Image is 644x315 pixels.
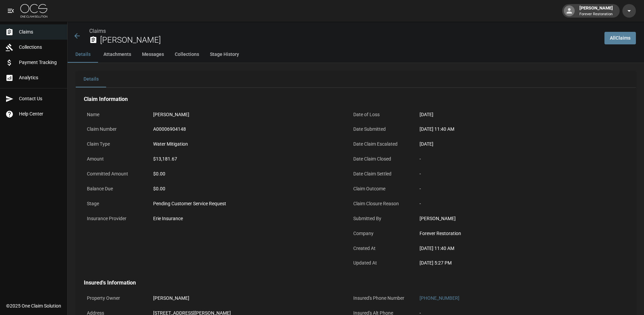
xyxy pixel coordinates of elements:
[153,200,339,207] div: Pending Customer Service Request
[20,4,47,18] img: ocs-logo-white-transparent.png
[420,230,605,237] div: Forever Restoration
[420,126,605,133] div: [DATE] 11:40 AM
[84,197,145,210] p: Stage
[84,182,145,195] p: Balance Due
[19,110,62,118] span: Help Center
[350,212,411,225] p: Submitted By
[579,12,613,17] p: Forever Restoration
[84,292,145,305] p: Property Owner
[350,123,411,136] p: Date Submitted
[89,28,106,34] a: Claims
[84,279,609,286] h4: Insured's Information
[350,256,411,270] p: Updated At
[350,138,411,151] p: Date Claim Escalated
[169,46,205,63] button: Collections
[153,170,339,177] div: $0.00
[420,141,605,148] div: [DATE]
[153,215,339,222] div: Erie Insurance
[84,167,145,181] p: Committed Amount
[19,59,62,66] span: Payment Tracking
[68,46,644,63] div: anchor tabs
[19,74,62,81] span: Analytics
[604,32,636,44] a: AllClaims
[350,227,411,240] p: Company
[84,96,609,103] h4: Claim Information
[350,242,411,255] p: Created At
[153,141,339,148] div: Water Mitigation
[350,167,411,181] p: Date Claim Settled
[89,27,599,35] nav: breadcrumb
[153,295,339,302] div: [PERSON_NAME]
[68,46,98,63] button: Details
[19,95,62,102] span: Contact Us
[76,71,106,87] button: Details
[420,215,605,222] div: [PERSON_NAME]
[420,155,605,163] div: -
[100,35,599,45] h2: [PERSON_NAME]
[76,71,636,87] div: details tabs
[420,259,605,267] div: [DATE] 5:27 PM
[350,108,411,121] p: Date of Loss
[4,4,18,18] button: open drawer
[137,46,169,63] button: Messages
[420,170,605,177] div: -
[84,138,145,151] p: Claim Type
[84,212,145,225] p: Insurance Provider
[153,126,339,133] div: A00006904148
[153,185,339,192] div: $0.00
[350,152,411,166] p: Date Claim Closed
[6,302,61,309] div: © 2025 One Claim Solution
[153,155,339,163] div: $13,181.67
[420,185,605,192] div: -
[350,292,411,305] p: Insured's Phone Number
[98,46,137,63] button: Attachments
[84,152,145,166] p: Amount
[577,5,616,17] div: [PERSON_NAME]
[19,28,62,36] span: Claims
[84,123,145,136] p: Claim Number
[350,197,411,210] p: Claim Closure Reason
[350,182,411,195] p: Claim Outcome
[84,108,145,121] p: Name
[420,295,459,301] a: [PHONE_NUMBER]
[420,245,605,252] div: [DATE] 11:40 AM
[420,111,605,118] div: [DATE]
[420,200,605,207] div: -
[19,44,62,51] span: Collections
[205,46,244,63] button: Stage History
[153,111,339,118] div: [PERSON_NAME]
